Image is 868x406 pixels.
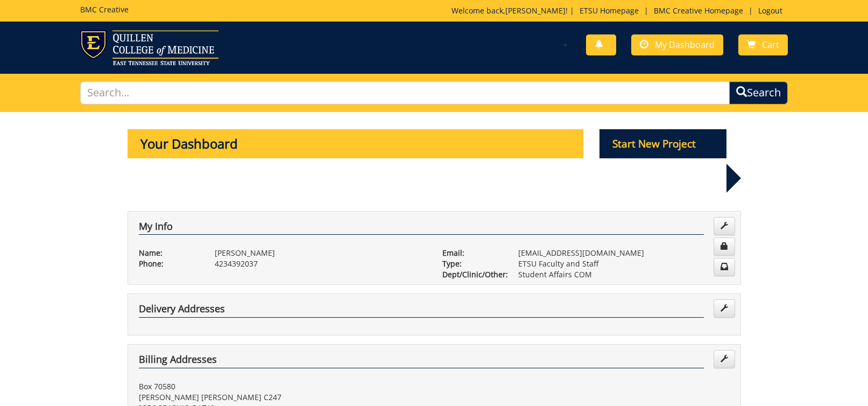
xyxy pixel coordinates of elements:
[648,5,749,16] a: BMC Creative Homepage
[442,258,502,269] p: Type:
[139,381,426,392] p: Box 70580
[442,269,502,280] p: Dept/Clinic/Other:
[139,248,199,258] p: Name:
[655,39,715,51] span: My Dashboard
[729,81,788,104] button: Search
[714,350,735,368] a: Edit Addresses
[215,258,426,269] p: 4234392037
[139,304,704,318] h4: Delivery Addresses
[599,129,726,158] p: Start New Project
[631,34,723,55] a: My Dashboard
[451,5,788,16] p: Welcome back, ! | | |
[139,258,199,269] p: Phone:
[139,354,704,368] h4: Billing Addresses
[505,5,566,16] a: [PERSON_NAME]
[442,248,502,258] p: Email:
[80,81,729,104] input: Search...
[574,5,644,16] a: ETSU Homepage
[128,129,584,158] p: Your Dashboard
[139,221,704,235] h4: My Info
[80,30,218,65] img: ETSU logo
[714,237,735,256] a: Change Password
[139,392,426,403] p: [PERSON_NAME] [PERSON_NAME] C247
[753,5,788,16] a: Logout
[518,248,730,258] p: [EMAIL_ADDRESS][DOMAIN_NAME]
[518,269,730,280] p: Student Affairs COM
[599,139,726,150] a: Start New Project
[738,34,788,55] a: Cart
[518,258,730,269] p: ETSU Faculty and Staff
[714,217,735,235] a: Edit Info
[762,39,779,51] span: Cart
[215,248,426,258] p: [PERSON_NAME]
[80,5,129,13] h5: BMC Creative
[714,299,735,318] a: Edit Addresses
[714,258,735,276] a: Change Communication Preferences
